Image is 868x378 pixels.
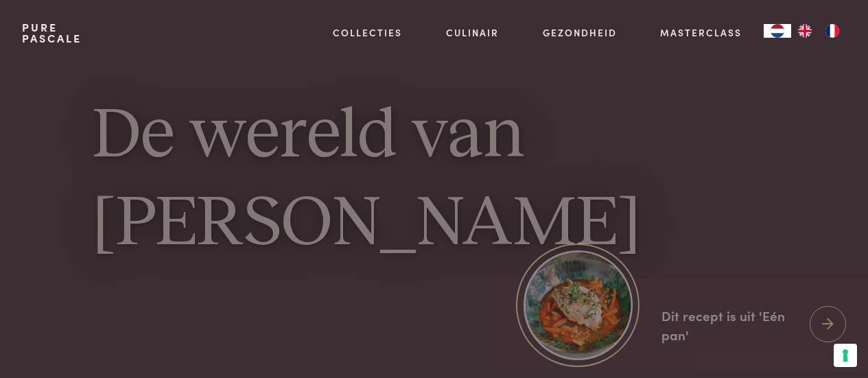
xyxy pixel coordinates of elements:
[764,24,791,38] div: Language
[660,25,742,40] a: Masterclass
[661,306,799,345] div: Dit recept is uit 'Eén pan'
[333,25,402,40] a: Collecties
[524,250,633,359] img: https://admin.purepascale.com/wp-content/uploads/2025/08/home_recept_link.jpg
[764,24,846,38] aside: Language selected: Nederlands
[494,279,868,373] a: https://admin.purepascale.com/wp-content/uploads/2025/08/home_recept_link.jpg Dit recept is uit '...
[446,25,499,40] a: Culinair
[791,24,846,38] ul: Language list
[543,25,617,40] a: Gezondheid
[791,24,819,38] a: EN
[22,22,82,44] a: PurePascale
[93,94,776,269] h1: De wereld van [PERSON_NAME]
[764,24,791,38] a: NL
[819,24,846,38] a: FR
[834,344,857,367] button: Uw voorkeuren voor toestemming voor trackingtechnologieën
